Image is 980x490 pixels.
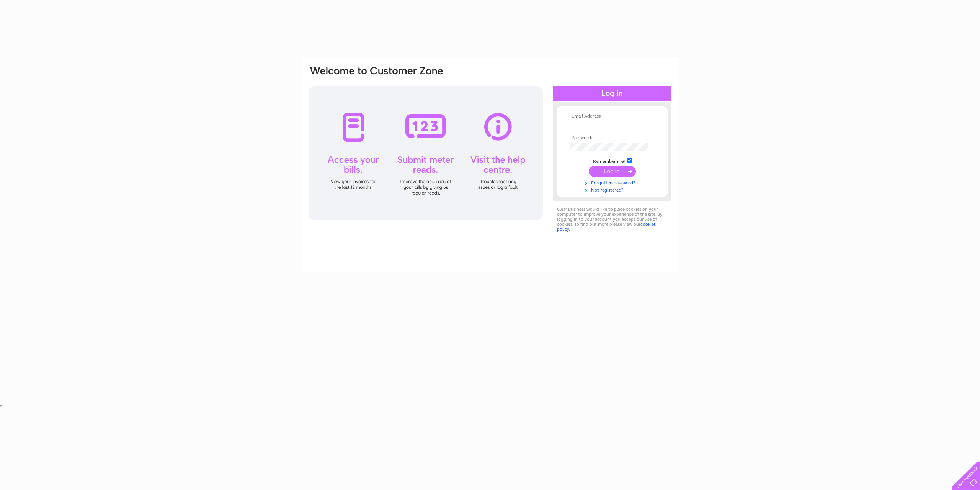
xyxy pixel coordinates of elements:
a: Forgotten password? [570,179,657,186]
th: Password: [568,135,657,141]
a: Not registered? [570,186,657,193]
div: Clear Business would like to place cookies on your computer to improve your experience of the sit... [553,203,671,236]
th: Email Address: [568,114,657,119]
a: cookies policy [557,221,656,232]
input: Submit [589,166,636,177]
td: Remember me? [568,157,657,164]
